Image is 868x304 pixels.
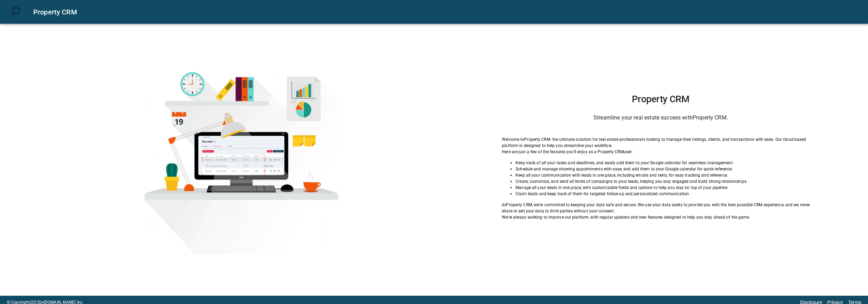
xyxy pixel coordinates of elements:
[502,149,819,155] p: Here are just a few of the features you'll enjoy as a Property CRM user:
[516,191,819,197] p: Claim leads and keep track of them for targeted follow-up and personalized communication.
[502,202,819,214] p: At Property CRM , we're committed to keeping your data safe and secure. We use your data solely t...
[33,7,860,18] div: Property CRM
[502,113,819,123] h6: Streamline your real estate success with Property CRM .
[516,166,819,172] p: Schedule and manage showing appointments with ease, and add them to your Google calendar for quic...
[516,172,819,178] p: Keep all your communication with leads in one place, including emails and texts, for easy trackin...
[516,160,819,166] p: Keep track of all your tasks and deadlines, and easily add them to your Google calendar for seaml...
[502,94,819,105] h1: Property CRM
[516,185,819,191] p: Manage all your deals in one place, with customizable fields and options to help you stay on top ...
[502,214,819,220] p: We're always working to improve our platform, with regular updates and new features designed to h...
[502,136,819,149] p: Welcome to Property CRM - the ultimate solution for real estate professionals looking to manage t...
[516,178,819,185] p: Create, customize, and send all kinds of campaigns to your leads, helping you stay engaged and bu...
